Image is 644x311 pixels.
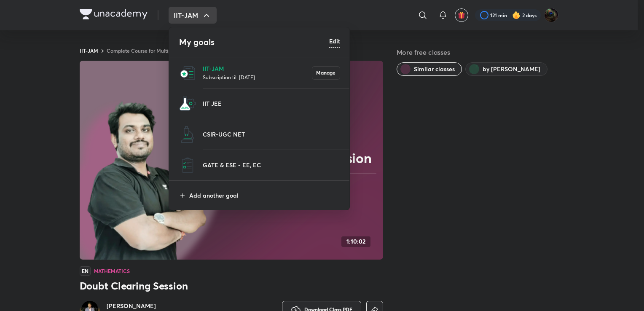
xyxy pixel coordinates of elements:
p: CSIR-UGC NET [203,130,340,139]
h6: Edit [329,37,340,46]
p: Add another goal [189,191,340,200]
img: CSIR-UGC NET [179,126,196,143]
button: Manage [312,66,340,80]
img: IIT JEE [179,95,196,112]
img: IIT-JAM [179,64,196,81]
h4: My goals [179,36,329,48]
img: GATE & ESE - EE, EC [179,157,196,174]
p: IIT JEE [203,99,340,108]
p: Subscription till [DATE] [203,73,312,81]
p: GATE & ESE - EE, EC [203,161,340,169]
p: IIT-JAM [203,64,312,73]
